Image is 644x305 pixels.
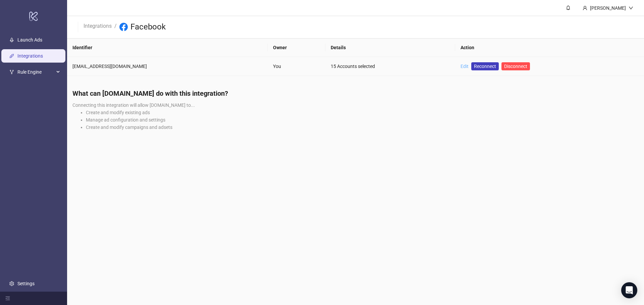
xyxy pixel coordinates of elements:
h4: What can [DOMAIN_NAME] do with this integration? [72,89,639,98]
li: Create and modify existing ads [86,109,639,116]
a: Integrations [17,53,43,59]
span: down [629,6,633,10]
a: Settings [17,281,35,286]
span: fork [9,70,14,74]
span: menu-fold [5,296,10,301]
span: Connecting this integration will allow [DOMAIN_NAME] to... [72,102,195,108]
th: Owner [268,39,325,57]
th: Identifier [67,39,268,57]
div: [EMAIL_ADDRESS][DOMAIN_NAME] [72,63,262,70]
a: Reconnect [471,62,499,70]
div: You [273,63,320,70]
a: Launch Ads [17,37,42,43]
th: Details [325,39,455,57]
span: user [583,6,587,10]
a: Integrations [82,22,113,29]
span: Reconnect [474,63,496,70]
span: bell [566,5,571,10]
div: Open Intercom Messenger [621,282,637,298]
h3: Facebook [130,22,166,32]
li: Manage ad configuration and settings [86,116,639,124]
li: Create and modify campaigns and adsets [86,124,639,131]
div: [PERSON_NAME] [587,4,629,12]
li: / [114,22,117,32]
button: Disconnect [501,62,530,70]
span: Disconnect [504,64,527,69]
th: Action [455,39,644,57]
span: Rule Engine [17,65,54,79]
div: 15 Accounts selected [331,63,449,70]
a: Edit [461,64,469,69]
